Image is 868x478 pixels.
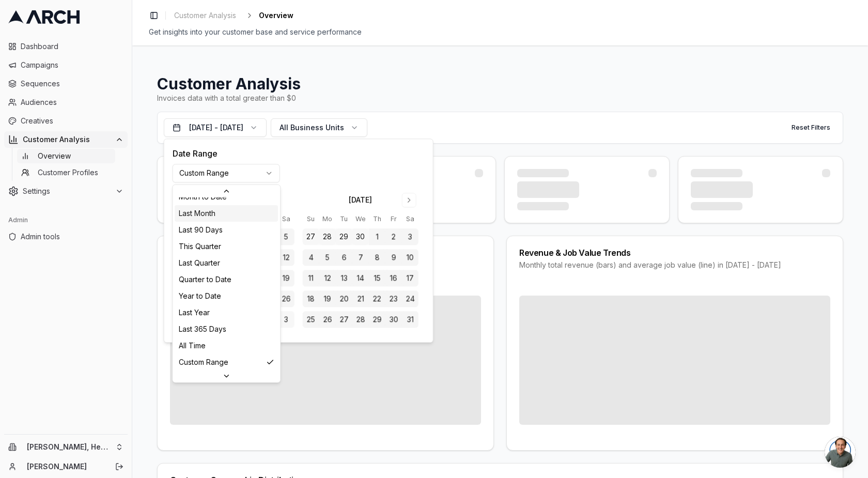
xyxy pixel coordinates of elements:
span: Custom Range [179,357,228,367]
span: Last 365 Days [179,324,226,334]
span: This Quarter [179,241,221,252]
span: All Time [179,341,206,351]
span: Last Quarter [179,258,220,268]
span: Quarter to Date [179,274,231,285]
span: Year to Date [179,291,221,301]
span: Last 90 Days [179,225,223,235]
span: Last Month [179,208,215,219]
span: Month to Date [179,192,227,202]
span: Last Year [179,307,210,318]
